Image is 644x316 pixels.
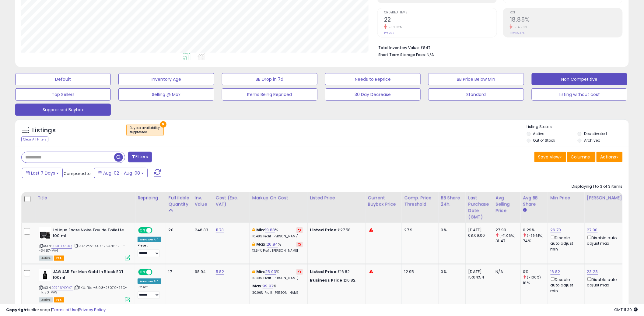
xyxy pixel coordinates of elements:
[6,307,28,313] strong: Copyright
[252,249,303,253] p: 13.54% Profit [PERSON_NAME]
[523,269,548,275] div: 0%
[39,285,127,294] span: | SKU: fital-6.98-25079-SSO--17.30-VA3
[252,283,263,289] b: Max:
[252,276,303,280] p: 10.39% Profit [PERSON_NAME]
[138,195,163,201] div: Repricing
[378,44,618,51] li: £847
[310,227,338,233] b: Listed Price:
[310,227,361,233] div: £27.58
[160,121,166,128] button: ×
[551,276,580,294] div: Disable auto adjust min
[216,195,247,208] div: Cost (Exc. VAT)
[139,270,146,275] span: ON
[252,242,303,253] div: %
[53,269,127,282] b: JAGUAR For Men Gold In Black EDT 100ml
[584,131,607,136] label: Deactivated
[572,184,623,190] div: Displaying 1 to 3 of 3 items
[468,269,488,280] div: [DATE] 15:04:54
[468,195,491,220] div: Last Purchase Date (GMT)
[378,45,420,50] b: Total Inventory Value:
[468,227,488,238] div: [DATE] 08:09:00
[118,73,214,85] button: Inventory Age
[533,131,544,136] label: Active
[169,195,190,208] div: Fulfillable Quantity
[500,233,516,238] small: (-11.06%)
[94,168,148,178] button: Aug-02 - Aug-08
[54,256,64,261] span: FBA
[298,229,301,232] i: Revert to store-level Min Markup
[523,208,527,213] small: Avg BB Share.
[216,227,224,233] a: 11.73
[527,233,544,238] small: (-99.61%)
[250,192,307,223] th: The percentage added to the cost of goods (COGS) that forms the calculator for Min & Max prices.
[39,256,53,261] span: All listings currently available for purchase on Amazon
[103,170,140,176] span: Aug-02 - Aug-08
[15,104,111,116] button: Suppressed Buybox
[496,269,516,275] div: N/A
[138,237,161,242] div: Amazon AI *
[551,234,580,252] div: Disable auto adjust min
[130,130,160,134] div: suppressed
[222,88,317,101] button: Items Being Repriced
[252,228,255,232] i: This overrides the store level min markup for this listing
[378,52,426,57] b: Short Term Storage Fees:
[37,195,132,201] div: Title
[152,228,161,233] span: OFF
[428,88,524,101] button: Standard
[53,227,127,240] b: Lalique Encre Noire Eau de Toilette 100 ml
[571,154,590,160] span: Columns
[79,307,106,313] a: Privacy Policy
[587,195,623,201] div: [PERSON_NAME]
[256,241,267,247] b: Max:
[387,25,402,30] small: -33.33%
[252,242,255,246] i: This overrides the store level max markup for this listing
[510,31,524,35] small: Prev: 22.17%
[404,227,434,233] div: 27.9
[310,195,363,201] div: Listed Price
[267,241,278,247] a: 26.84
[404,195,436,208] div: Comp. Price Threshold
[310,278,361,283] div: £16.82
[551,227,561,233] a: 26.70
[52,307,78,313] a: Terms of Use
[118,88,214,101] button: Selling @ Max
[6,307,106,313] div: seller snap | |
[532,88,627,101] button: Listing without cost
[138,243,161,257] div: Preset:
[523,227,548,233] div: 0.29%
[587,269,598,275] a: 23.23
[39,269,130,302] div: ASIN:
[534,152,566,162] button: Save View
[256,269,265,275] b: Min:
[384,31,394,35] small: Prev: 33
[513,25,527,30] small: -14.98%
[567,152,596,162] button: Columns
[584,138,600,143] label: Archived
[32,126,56,135] h5: Listings
[51,285,73,290] a: B07P6YDRXF
[39,227,130,260] div: ASIN:
[130,126,160,135] span: Buybox availability :
[310,277,344,283] b: Business Price:
[510,11,622,14] span: ROI
[325,88,421,101] button: 30 Day Decrease
[51,243,72,249] a: B001FORJXQ
[15,88,111,101] button: Top Sellers
[195,269,208,275] div: 98.94
[587,227,598,233] a: 27.90
[441,195,463,208] div: BB Share 24h.
[310,269,338,275] b: Listed Price:
[21,137,48,142] div: Clear All Filters
[368,195,399,208] div: Current Buybox Price
[252,234,303,239] p: 10.48% Profit [PERSON_NAME]
[496,238,520,244] div: 31.47
[384,16,497,24] h2: 22
[523,195,545,208] div: Avg BB Share
[128,152,152,162] button: Filters
[64,171,92,176] span: Compared to:
[263,283,273,289] a: 99.97
[441,227,461,233] div: 0%
[265,269,276,275] a: 25.03
[441,269,461,275] div: 0%
[384,11,497,14] span: Ordered Items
